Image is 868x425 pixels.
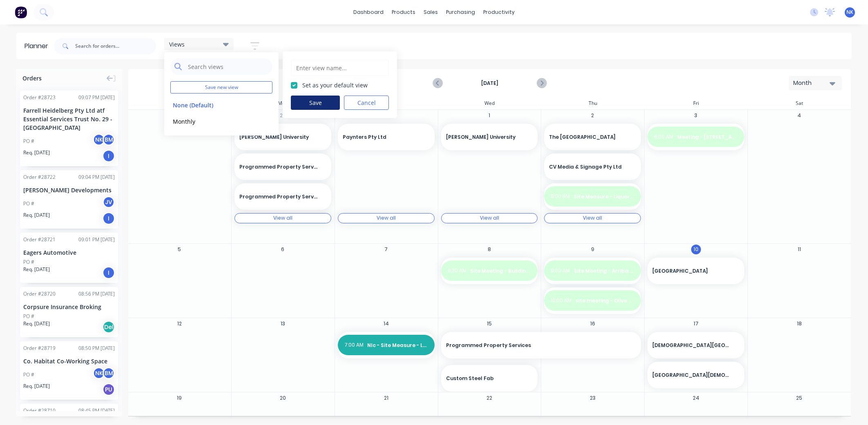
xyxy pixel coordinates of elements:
span: Views [169,40,185,49]
div: View all [480,215,499,221]
div: sales [419,6,442,18]
button: 7 [381,245,391,254]
div: Programmed Property Services [441,332,641,358]
button: 22 [484,393,494,403]
button: 14 [381,319,391,329]
span: Programmed Property Services [239,163,318,171]
div: Programmed Property Services [234,154,331,180]
span: 9:30 AM [448,267,466,275]
button: 6 [278,245,288,254]
span: site meeting - Olive Branch Quilts [576,297,634,305]
div: Eagers Automotive [23,248,115,257]
button: 5 [174,245,184,254]
span: Programmed Property Services [446,342,617,349]
span: Site Measure - Liquor Legends [574,193,634,200]
button: Save [291,96,340,110]
div: Order # 28723 [23,94,56,101]
div: 8:00 AMMeeting - [STREET_ADDRESS] [647,124,744,150]
div: View all [583,215,602,221]
div: Fri [644,97,748,109]
div: Custom Steel Fab [441,365,538,392]
div: PO # [23,138,34,145]
button: 15 [484,319,494,329]
div: PO # [23,371,34,378]
div: NK [93,367,105,379]
span: 7:00 AM [344,341,364,349]
span: Custom Steel Fab [446,375,524,382]
div: 08:45 PM [DATE] [78,407,115,414]
div: 7:00 AMNIc - Site Measure - LANGTREES MACHINERY Digger [338,332,435,358]
span: Req. [DATE] [23,211,50,219]
button: 17 [691,319,701,329]
div: Del [103,321,115,333]
span: Req. [DATE] [23,149,50,156]
button: 8 [484,245,494,254]
span: [GEOGRAPHIC_DATA][DEMOGRAPHIC_DATA] [652,372,731,379]
div: products [388,6,419,18]
div: Sat [748,97,851,109]
div: 09:07 PM [DATE] [78,94,115,101]
span: NK [846,9,853,16]
input: Search for orders... [75,38,156,54]
span: [GEOGRAPHIC_DATA] [652,267,731,275]
div: [PERSON_NAME] University [234,124,331,150]
div: [GEOGRAPHIC_DATA] [647,258,744,284]
button: 11 [794,245,804,254]
div: Co. Habitat Co-Working Space [23,357,115,365]
span: Req. [DATE] [23,383,50,390]
button: 19 [174,393,184,403]
span: CV Media & Signage Pty Ltd [549,163,627,171]
span: 8:00 AM [551,193,570,200]
div: PO # [23,313,34,320]
span: NIc - Site Measure - LANGTREES MACHINERY Digger [367,342,428,349]
div: 10:00 AMsite meeting - Olive Branch Quilts [544,287,641,314]
div: NK [93,134,105,146]
button: Next page [537,78,546,88]
div: CV Media & Signage Pty Ltd [544,154,641,180]
div: I [103,212,115,225]
div: View all [273,215,292,221]
div: PO # [23,258,34,266]
div: Order # 28721 [23,236,56,243]
div: View all [377,215,396,221]
div: PU [103,383,115,396]
button: Month [789,76,842,90]
span: Paynters Pty Ltd [343,134,421,141]
span: The [GEOGRAPHIC_DATA] [549,134,627,141]
button: None (Default) [170,100,257,109]
button: 12 [174,319,184,329]
span: 10:00 AM [551,297,571,305]
button: 2 [588,111,598,120]
div: 8:00 AMSite Measure - Liquor Legends [544,183,641,210]
button: 4 [794,111,804,120]
span: Site Meeting - Building 502 [470,267,531,275]
div: [PERSON_NAME] Developments [23,186,115,194]
input: Search views [187,58,268,75]
div: Programmed Property Services [234,183,331,210]
div: The [GEOGRAPHIC_DATA] [544,124,641,150]
div: BM [103,367,115,379]
div: JV [103,196,115,208]
div: [PERSON_NAME] University [441,124,538,150]
div: Farrell Heidelberg Pty Ltd atf Essential Services Trust No. 29 - [GEOGRAPHIC_DATA] [23,106,115,132]
button: Save new view [170,81,272,93]
button: 21 [381,393,391,403]
div: Planner [25,41,52,51]
div: Order # 28719 [23,345,56,352]
div: 9:30 AMSite Meeting - Building 502 [441,258,538,284]
div: Month [793,79,831,87]
span: Site Meeting - Arriba ([PERSON_NAME] - 0436 349 553) [574,267,634,275]
span: Programmed Property Services [239,193,318,200]
div: I [103,267,115,279]
button: 18 [794,319,804,329]
div: 08:50 PM [DATE] [78,345,115,352]
div: Order # 28710 [23,407,56,414]
div: PO # [23,200,34,207]
button: 23 [588,393,598,403]
button: Monthly [170,116,257,126]
div: Thu [541,97,644,109]
span: [DEMOGRAPHIC_DATA][GEOGRAPHIC_DATA] [652,342,731,349]
img: Factory [15,6,27,18]
div: [DEMOGRAPHIC_DATA][GEOGRAPHIC_DATA] [647,332,744,358]
a: dashboard [349,6,388,18]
